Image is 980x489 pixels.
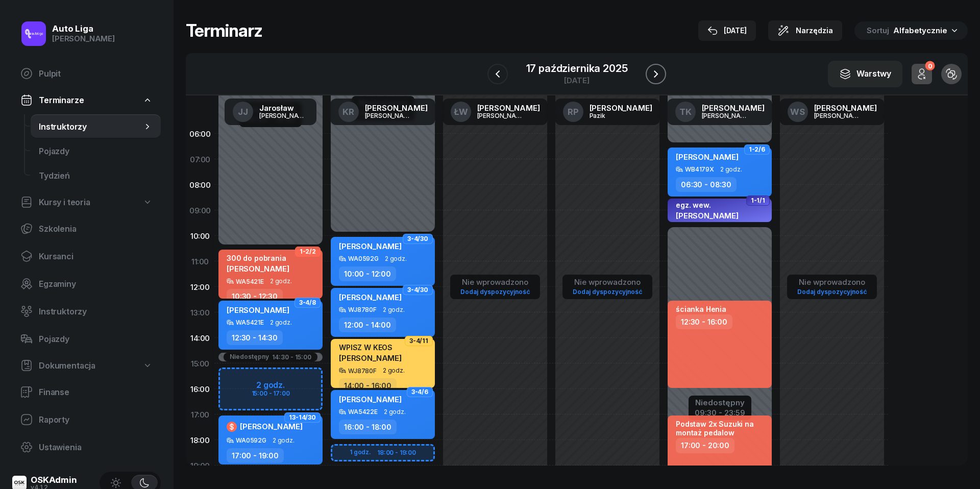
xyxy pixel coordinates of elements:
div: 19:00 [186,453,214,478]
a: JJJarosław[PERSON_NAME] [225,99,316,125]
div: [PERSON_NAME] [365,104,428,112]
div: [DATE] [526,77,628,84]
div: 18:00 [186,427,214,453]
span: Terminarze [39,95,84,105]
button: Nie wprowadzonoDodaj dyspozycyjność [456,276,534,298]
span: 2 godz. [384,408,406,415]
span: 1-2/6 [749,149,765,151]
button: Narzędzia [768,20,842,41]
span: Sortuj [867,26,891,35]
a: Terminarze [12,89,161,111]
div: 13:00 [186,300,214,325]
span: 2 godz. [383,367,405,374]
a: Dodaj dyspozycyjność [793,286,871,298]
div: ścianka Henia [676,305,726,313]
div: 12:00 [186,274,214,300]
span: [PERSON_NAME] [339,353,402,363]
span: 1-1/1 [751,200,765,202]
span: 3-4/30 [407,238,428,240]
span: Narzędzia [796,25,833,37]
div: 12:30 - 16:00 [676,314,732,329]
button: Niedostępny14:30 - 15:00 [230,354,311,360]
span: Finanse [39,387,153,397]
span: 2 godz. [385,255,407,262]
div: 06:00 [186,121,214,146]
span: Tydzień [39,171,153,181]
div: [PERSON_NAME] [702,104,765,112]
div: 16:00 - 18:00 [339,420,397,434]
div: 09:30 - 23:59 [695,406,745,417]
div: 12:00 - 14:00 [339,317,396,332]
div: [DATE] [707,25,747,37]
button: Warstwy [828,61,902,87]
button: 0 [912,64,932,84]
span: 3-4/6 [411,391,428,393]
div: 14:30 - 15:00 [272,354,311,360]
a: Kursanci [12,244,161,268]
div: WPISZ W KEOS [339,343,402,352]
div: WA0592G [236,437,266,444]
div: Nie wprowadzono [793,278,871,287]
a: Egzaminy [12,272,161,296]
div: WJ8780F [348,306,377,313]
button: Nie wprowadzonoDodaj dyspozycyjność [569,276,646,298]
span: Kursanci [39,252,153,261]
a: KR[PERSON_NAME][PERSON_NAME] [330,99,436,125]
span: JJ [238,108,248,116]
div: [PERSON_NAME] [814,112,863,119]
span: Ustawienia [39,443,153,452]
span: Dokumentacja [39,361,95,371]
a: Instruktorzy [31,114,161,139]
span: [PERSON_NAME] [339,292,402,302]
span: 3-4/8 [299,302,316,304]
div: 17:00 - 19:00 [227,448,284,463]
div: 0 [925,61,935,70]
div: 300 do pobrania [227,254,289,262]
div: 08:00 [186,172,214,198]
span: KR [342,108,354,116]
div: egz. wew. [676,201,739,209]
a: Pojazdy [31,139,161,163]
span: Szkolenia [39,224,153,234]
div: WJ8780F [348,368,377,374]
div: 17:00 [186,402,214,427]
a: ŁW[PERSON_NAME][PERSON_NAME] [443,99,548,125]
span: [PERSON_NAME] [227,264,289,274]
div: Nie wprowadzono [569,278,646,287]
button: Sortuj Alfabetycznie [854,21,968,40]
div: Pazik [590,112,639,119]
span: Pojazdy [39,146,153,156]
span: 13-14/30 [289,417,316,419]
div: Auto Liga [52,25,115,33]
span: 3-4/11 [409,340,428,342]
div: [PERSON_NAME] [52,34,115,43]
div: OSKAdmin [31,476,77,484]
span: [PERSON_NAME] [240,422,303,431]
span: 2 godz. [273,437,295,444]
div: WA5421E [236,278,264,285]
a: RP[PERSON_NAME]Pazik [555,99,660,125]
div: 12:30 - 14:30 [227,330,283,345]
div: WB4179X [685,166,714,173]
span: WS [790,108,805,116]
span: [PERSON_NAME] [676,152,739,162]
div: 11:00 [186,249,214,274]
div: WA5422E [348,408,378,415]
span: RP [568,108,579,116]
div: 14:00 [186,325,214,351]
div: 17 października 2025 [526,63,628,74]
div: 16:00 [186,376,214,402]
span: Egzaminy [39,279,153,289]
div: [PERSON_NAME] [477,104,540,112]
span: [PERSON_NAME] [339,241,402,251]
span: 1-2/2 [300,251,316,253]
span: Alfabetycznie [893,26,947,35]
span: Raporty [39,415,153,425]
span: 2 godz. [720,166,742,173]
div: 09:00 [186,198,214,223]
div: 07:00 [186,146,214,172]
div: 15:00 [186,351,214,376]
div: Nie wprowadzono [456,278,534,287]
span: [PERSON_NAME] [339,395,402,404]
div: [PERSON_NAME] [477,112,526,119]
